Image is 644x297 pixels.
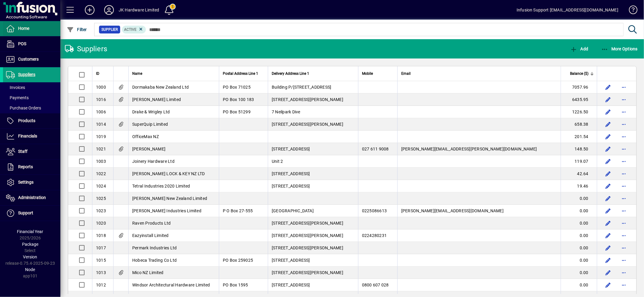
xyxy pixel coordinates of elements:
span: Payments [6,95,29,100]
button: Filter [65,24,88,35]
span: PO Box 259025 [223,258,253,263]
span: Tetral Industries 2020 Limited [132,184,190,188]
button: More options [619,119,629,129]
div: Balance ($) [565,70,594,77]
td: 6435.95 [561,93,597,106]
div: Suppliers [65,44,107,54]
button: Edit [603,268,613,277]
td: 0.00 [561,229,597,242]
span: Mobile [362,70,373,77]
button: Edit [603,95,613,104]
span: Hobeca Trading Co Ltd [132,258,177,263]
span: P O Box 27-555 [223,208,253,213]
span: Permark Industries Ltd [132,245,177,250]
span: Products [18,118,35,123]
span: Mico NZ Limited [132,270,164,275]
button: Edit [603,132,613,141]
a: Knowledge Base [624,1,636,21]
button: More Options [600,43,639,54]
span: Drake & Wrigley Ltd [132,109,170,114]
a: Administration [3,190,60,205]
td: 658.38 [561,118,597,131]
span: Filter [67,27,87,32]
button: More options [619,280,629,290]
span: [PERSON_NAME] Limited [132,97,181,102]
td: 0.00 [561,254,597,267]
a: Reports [3,160,60,175]
span: Financials [18,134,37,138]
div: Mobile [362,70,394,77]
a: Settings [3,175,60,190]
span: [STREET_ADDRESS][PERSON_NAME] [272,245,343,250]
td: 0.00 [561,242,597,254]
span: [STREET_ADDRESS] [272,283,310,287]
span: Purchase Orders [6,106,41,110]
button: Profile [99,5,119,15]
button: More options [619,82,629,92]
td: 0.00 [561,205,597,217]
span: ID [96,70,99,77]
span: PO Box 71025 [223,85,251,90]
button: More options [619,169,629,179]
td: 119.07 [561,155,597,168]
span: POS [18,41,26,46]
button: More options [619,181,629,191]
a: POS [3,36,60,52]
div: Infusion Support [EMAIL_ADDRESS][DOMAIN_NAME] [517,5,618,15]
span: 1018 [96,233,106,238]
span: [STREET_ADDRESS][PERSON_NAME] [272,97,343,102]
span: Joinery Hardware Ltd [132,159,175,164]
div: Name [132,70,215,77]
span: Package [22,242,38,247]
span: [PERSON_NAME] New Zealand Limited [132,196,207,201]
div: ID [96,70,110,77]
span: OfficeMax NZ [132,134,159,139]
span: PO Box 100 183 [223,97,254,102]
a: Customers [3,52,60,67]
span: 0224280231 [362,233,387,238]
span: [STREET_ADDRESS] [272,171,310,176]
span: [PERSON_NAME] Industries Limited [132,208,201,213]
td: 0.00 [561,217,597,229]
span: 1000 [96,85,106,90]
button: More options [619,107,629,117]
span: Postal Address Line 1 [223,70,258,77]
button: More options [619,95,629,104]
span: [STREET_ADDRESS][PERSON_NAME] [272,270,343,275]
mat-chip: Activation Status: Active [122,26,146,33]
span: Staff [18,149,27,154]
button: Edit [603,82,613,92]
span: Balance ($) [570,70,588,77]
span: Suppliers [18,72,35,77]
button: Edit [603,243,613,253]
span: 1017 [96,245,106,250]
button: More options [619,144,629,154]
span: [STREET_ADDRESS] [272,258,310,263]
span: Node [25,267,35,272]
button: Add [569,43,590,54]
span: 1023 [96,208,106,213]
td: 1226.50 [561,106,597,118]
button: Edit [603,181,613,191]
button: Edit [603,206,613,216]
span: Add [570,46,588,51]
span: Home [18,26,29,31]
span: 1015 [96,258,106,263]
button: More options [619,231,629,240]
span: Supplier [101,27,118,33]
span: [PERSON_NAME] [132,147,165,151]
span: 1025 [96,196,106,201]
span: Customers [18,57,39,62]
span: Financial Year [17,229,43,234]
span: Windsor Architectural Hardware Limited [132,283,210,287]
span: Administration [18,195,46,200]
span: Settings [18,180,34,185]
a: Payments [3,93,60,103]
div: Email [401,70,557,77]
td: 42.64 [561,168,597,180]
td: 201.54 [561,131,597,143]
span: Version [23,254,37,259]
button: More options [619,218,629,228]
span: Active [124,27,137,32]
td: 0.00 [561,279,597,291]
